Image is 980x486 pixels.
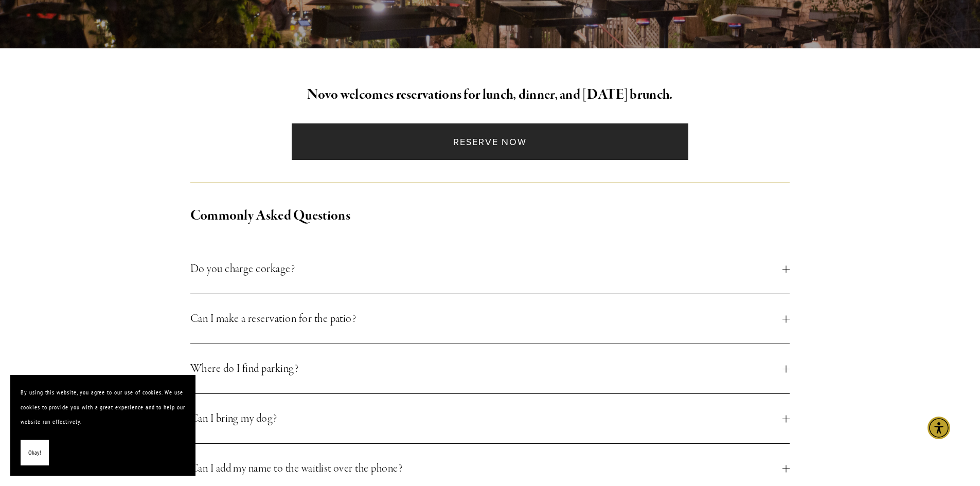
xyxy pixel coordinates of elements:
p: By using this website, you agree to our use of cookies. We use cookies to provide you with a grea... [21,385,185,429]
a: Reserve Now [292,123,688,160]
span: Can I make a reservation for the patio? [190,310,783,328]
div: Accessibility Menu [928,417,950,439]
span: Where do I find parking? [190,359,783,378]
button: Do you charge corkage? [190,244,790,294]
h2: Commonly Asked Questions [190,205,790,227]
button: Can I bring my dog? [190,394,790,443]
section: Cookie banner [10,375,195,476]
button: Okay! [21,440,49,466]
span: Can I bring my dog? [190,409,783,428]
span: Okay! [28,445,41,460]
h2: Novo welcomes reservations for lunch, dinner, and [DATE] brunch. [190,84,790,106]
span: Can I add my name to the waitlist over the phone? [190,459,783,478]
span: Do you charge corkage? [190,260,783,278]
button: Can I make a reservation for the patio? [190,294,790,344]
button: Where do I find parking? [190,344,790,393]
